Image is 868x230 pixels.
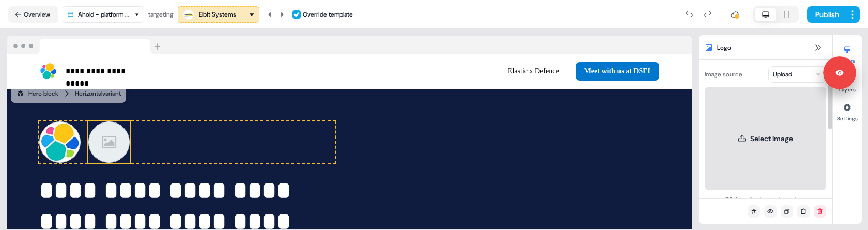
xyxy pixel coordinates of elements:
[303,9,353,20] div: Override template
[148,9,174,20] div: targeting
[833,41,862,64] button: Styles
[353,62,659,81] div: Elastic x DefenceMeet with us at DSEI
[717,42,731,53] span: Logo
[705,87,826,190] button: Select image
[500,62,567,81] button: Elastic x Defence
[576,62,659,81] button: Meet with us at DSEI
[705,66,742,83] div: Image source
[807,6,845,23] button: Publish
[833,99,862,122] button: Settings
[4,4,291,202] iframe: Global data mesh for public sector organizations
[78,9,130,20] div: Ahold - platform focus
[8,6,58,23] button: Overview
[705,194,826,205] div: Click on the image to replace
[199,9,236,20] div: Elbit Systems
[773,69,792,80] div: Upload
[7,36,165,54] img: Browser topbar
[178,6,259,23] button: Elbit Systems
